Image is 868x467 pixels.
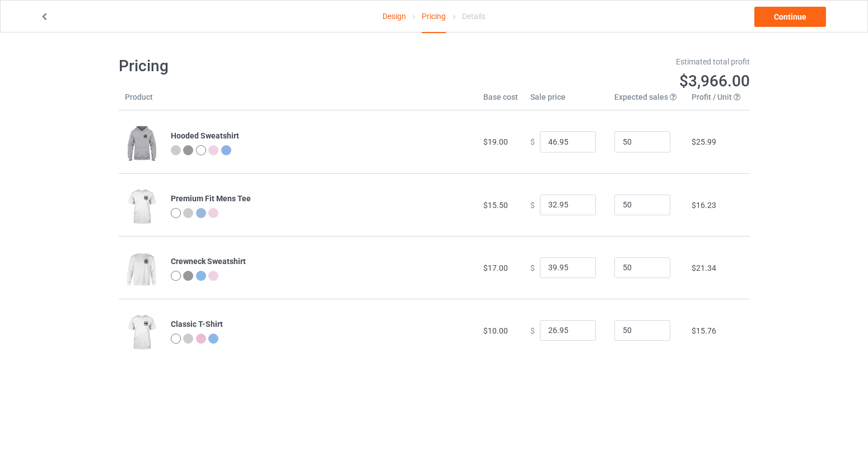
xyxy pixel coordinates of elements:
th: Base cost [477,91,524,110]
b: Classic T-Shirt [171,320,223,329]
span: $ [530,200,535,209]
div: Estimated total profit [442,56,750,67]
span: $ [530,263,535,272]
span: $15.76 [692,326,716,335]
span: $ [530,326,535,335]
span: $16.23 [692,201,716,210]
a: Continue [754,7,826,27]
th: Sale price [524,91,608,110]
span: $21.34 [692,263,716,272]
th: Product [119,91,165,110]
b: Hooded Sweatshirt [171,131,239,140]
h1: Pricing [119,56,427,76]
div: Details [462,1,486,32]
span: $10.00 [483,326,508,335]
div: Pricing [422,1,446,33]
span: $19.00 [483,137,508,146]
span: $17.00 [483,263,508,272]
th: Profit / Unit [685,91,749,110]
span: $ [530,137,535,146]
th: Expected sales [608,91,685,110]
a: Design [382,1,406,32]
b: Premium Fit Mens Tee [171,194,251,203]
span: $25.99 [692,137,716,146]
span: $15.50 [483,201,508,210]
b: Crewneck Sweatshirt [171,257,246,266]
span: $3,966.00 [679,72,750,90]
